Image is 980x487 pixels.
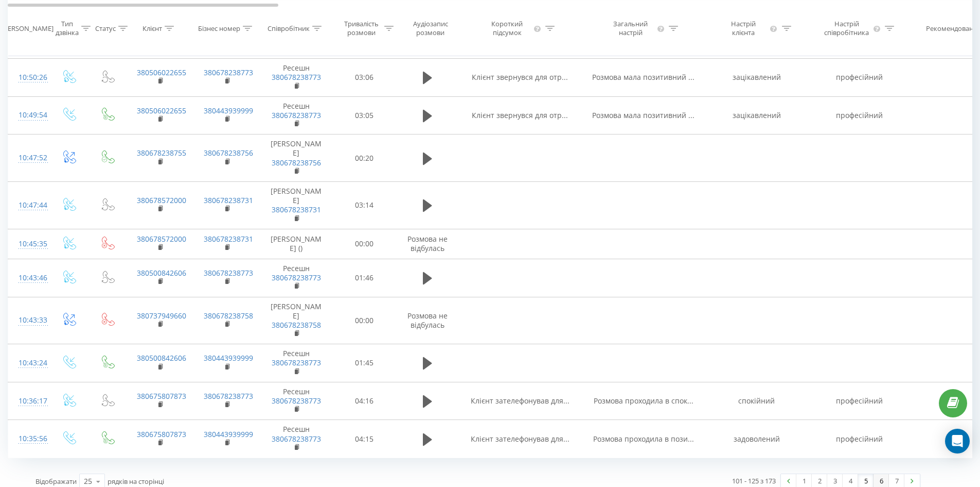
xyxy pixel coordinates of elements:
[204,106,253,115] a: 380443939999
[405,20,455,37] div: Аудіозапис розмови
[472,72,568,82] span: Клієнт звернувся для отр...
[332,182,397,229] td: 03:14
[332,96,397,135] td: 03:05
[204,311,253,321] a: 380678238758
[272,358,321,367] a: 380678238773
[137,234,186,244] a: 380678572000
[137,311,186,321] a: 380737949660
[471,396,569,406] span: Клієнт зателефонував для...
[471,434,569,444] span: Клієнт зателефонував для...
[260,420,332,458] td: Ресешн
[260,59,332,97] td: Ресешн
[19,105,39,125] div: 10:49:54
[19,429,39,449] div: 10:35:56
[2,24,54,32] div: [PERSON_NAME]
[268,24,310,32] div: Співробітник
[332,297,397,344] td: 00:00
[594,396,693,406] span: Розмова проходила в спок...
[260,96,332,135] td: Ресешн
[407,234,448,253] span: Розмова не відбулась
[593,434,694,444] span: Розмова проходила в пози...
[19,68,39,88] div: 10:50:26
[137,148,186,158] a: 380678238755
[332,229,397,259] td: 00:00
[272,205,321,214] a: 380678238731
[35,477,77,486] span: Відображати
[592,110,694,120] span: Розмова мала позитивний ...
[260,182,332,229] td: [PERSON_NAME]
[19,353,39,373] div: 10:43:24
[204,234,253,244] a: 380678238731
[108,477,164,486] span: рядків на сторінці
[204,353,253,363] a: 380443939999
[137,106,186,115] a: 380506022655
[19,268,39,288] div: 10:43:46
[260,229,332,259] td: [PERSON_NAME] ()
[272,110,321,120] a: 380678238773
[272,320,321,330] a: 380678238758
[705,382,808,420] td: спокійний
[260,382,332,420] td: Ресешн
[808,96,911,135] td: професійний
[137,353,186,363] a: 380500842606
[56,20,79,37] div: Тип дзвінка
[19,391,39,411] div: 10:36:17
[332,135,397,182] td: 00:20
[705,96,808,135] td: зацікавлений
[137,68,186,77] a: 380506022655
[332,344,397,382] td: 01:45
[606,20,655,37] div: Загальний настрій
[945,429,970,454] div: Open Intercom Messenger
[19,234,39,254] div: 10:45:35
[272,273,321,282] a: 380678238773
[19,195,39,215] div: 10:47:44
[95,24,116,32] div: Статус
[272,72,321,82] a: 380678238773
[341,20,382,37] div: Тривалість розмови
[204,148,253,158] a: 380678238756
[137,429,186,439] a: 380675807873
[84,476,92,486] div: 25
[204,268,253,278] a: 380678238773
[705,420,808,458] td: задоволений
[204,391,253,401] a: 380678238773
[204,68,253,77] a: 380678238773
[19,310,39,330] div: 10:43:33
[332,59,397,97] td: 03:06
[137,268,186,278] a: 380500842606
[808,59,911,97] td: професійний
[272,396,321,406] a: 380678238773
[719,20,767,37] div: Настрій клієнта
[822,20,871,37] div: Настрій співробітника
[732,476,776,486] div: 101 - 125 з 173
[472,110,568,120] span: Клієнт звернувся для отр...
[260,259,332,297] td: Ресешн
[808,382,911,420] td: професійний
[332,382,397,420] td: 04:16
[272,158,321,167] a: 380678238756
[19,148,39,168] div: 10:47:52
[204,429,253,439] a: 380443939999
[137,195,186,205] a: 380678572000
[332,259,397,297] td: 01:46
[332,420,397,458] td: 04:15
[260,135,332,182] td: [PERSON_NAME]
[592,72,694,82] span: Розмова мала позитивний ...
[142,24,162,32] div: Клієнт
[705,59,808,97] td: зацікавлений
[204,195,253,205] a: 380678238731
[137,391,186,401] a: 380675807873
[272,434,321,444] a: 380678238773
[407,311,448,330] span: Розмова не відбулась
[198,24,240,32] div: Бізнес номер
[260,344,332,382] td: Ресешн
[483,20,532,37] div: Короткий підсумок
[808,420,911,458] td: професійний
[260,297,332,344] td: [PERSON_NAME]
